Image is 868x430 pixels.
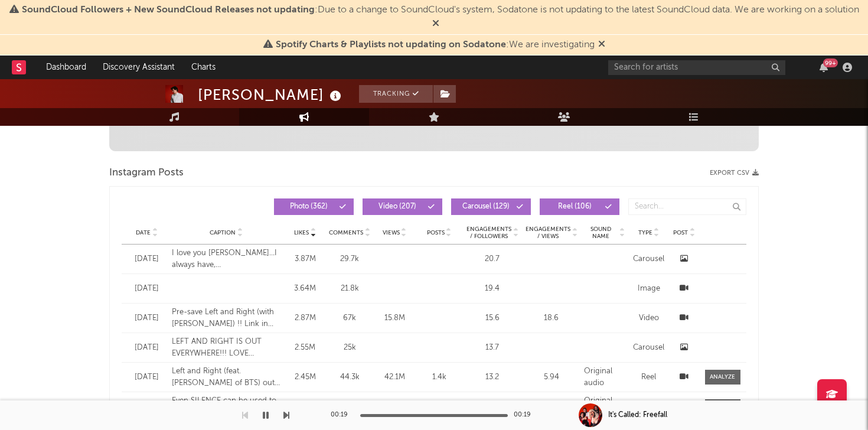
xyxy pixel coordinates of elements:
[547,203,602,210] span: Reel ( 106 )
[94,56,183,79] a: Discovery Assistant
[287,253,324,265] div: 3.87M
[22,5,315,15] span: SoundCloud Followers + New SoundCloud Releases not updating
[466,372,519,383] div: 13.2
[287,312,324,324] div: 2.87M
[376,312,413,324] div: 15.8M
[331,408,354,422] div: 00:19
[183,56,224,79] a: Charts
[22,5,859,15] span: : Due to a change to SoundCloud's system, Sodatone is not updating to the latest SoundCloud data....
[466,226,512,240] span: Engagements / Followers
[525,312,578,324] div: 18.6
[608,410,667,421] div: It's Called: Freefall
[363,198,442,215] button: Video(207)
[466,253,519,265] div: 20.7
[631,253,667,265] div: Carousel
[172,307,281,330] div: Pre-save Left and Right (with [PERSON_NAME]) !! Link in bio. @bts.bighitofficial
[823,58,838,67] div: 99 +
[172,247,281,271] div: I love you [PERSON_NAME]…I always have, with you I am my very best. I promise I’ll love you every...
[628,198,746,215] input: Search...
[359,85,433,103] button: Tracking
[329,342,370,354] div: 25k
[294,229,309,236] span: Likes
[128,312,166,324] div: [DATE]
[276,40,506,50] span: Spotify Charts & Playlists not updating on Sodatone
[525,226,571,240] span: Engagements / Views
[198,85,344,105] div: [PERSON_NAME]
[631,342,667,354] div: Carousel
[820,63,828,72] button: 99+
[210,229,236,236] span: Caption
[329,283,370,295] div: 21.8k
[370,203,425,210] span: Video ( 207 )
[38,56,94,79] a: Dashboard
[419,372,460,383] div: 1.4k
[109,166,184,180] span: Instagram Posts
[427,229,445,236] span: Posts
[584,226,618,240] span: Sound Name
[540,198,619,215] button: Reel(106)
[673,229,688,236] span: Post
[710,170,759,177] button: Export CSV
[466,312,519,324] div: 15.6
[432,19,439,29] span: Dismiss
[287,372,324,383] div: 2.45M
[329,229,363,236] span: Comments
[329,253,370,265] div: 29.7k
[514,408,537,422] div: 00:19
[638,229,652,236] span: Type
[466,283,519,295] div: 19.4
[172,336,281,359] div: LEFT AND RIGHT IS OUT EVERYWHERE!!! LOVE [PERSON_NAME] AND [PERSON_NAME] 💚💚💚 @bts.bighitofficial
[466,342,519,354] div: 13.7
[631,312,667,324] div: Video
[631,283,667,295] div: Image
[451,198,531,215] button: Carousel(129)
[329,312,370,324] div: 67k
[598,40,605,50] span: Dismiss
[383,229,400,236] span: Views
[128,372,166,383] div: [DATE]
[136,229,151,236] span: Date
[287,342,324,354] div: 2.55M
[274,198,354,215] button: Photo(362)
[525,372,578,383] div: 5.94
[631,372,667,383] div: Reel
[329,372,370,383] div: 44.3k
[128,342,166,354] div: [DATE]
[287,283,324,295] div: 3.64M
[584,395,625,418] div: Original audio
[584,366,625,389] div: Original audio
[128,283,166,295] div: [DATE]
[172,366,281,389] div: Left and Right (feat. [PERSON_NAME] of BTS) out [DATE] 12am ET/ 1pm KST. The official music video...
[276,40,595,50] span: : We are investigating
[128,253,166,265] div: [DATE]
[459,203,513,210] span: Carousel ( 129 )
[376,372,413,383] div: 42.1M
[172,395,281,418] div: Even SILENCE can be used to make music!
[608,60,785,75] input: Search for artists
[282,203,336,210] span: Photo ( 362 )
